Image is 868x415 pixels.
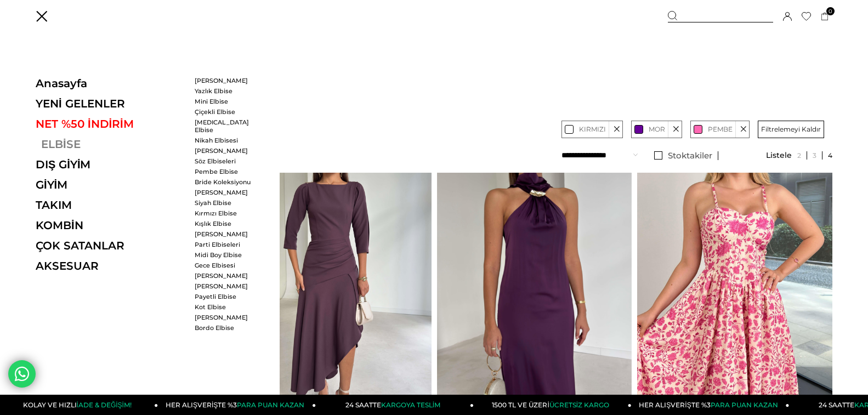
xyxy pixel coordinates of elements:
[36,239,186,252] a: ÇOK SATANLAR
[195,324,258,332] a: Bordo Elbise
[195,77,258,84] a: [PERSON_NAME]
[316,395,474,415] a: 24 SAATTEKARGOYA TESLİM
[36,259,186,272] a: AKSESUAR
[195,168,258,175] a: Pembe Elbise
[649,151,718,160] a: Stoktakiler
[195,137,258,144] a: Nikah Elbisesi
[36,77,186,90] a: Anasayfa
[195,199,258,207] a: Siyah Elbise
[195,293,258,300] a: Payetli Elbise
[195,314,258,321] a: [PERSON_NAME]
[195,147,258,155] a: [PERSON_NAME]
[195,261,258,269] a: Gece Elbisesi
[195,108,258,116] a: Çiçekli Elbise
[237,401,304,409] span: PARA PUAN KAZAN
[758,121,824,138] a: Filtrelemeyi Kaldır
[632,395,790,415] a: HER ALIŞVERİŞTE %3PARA PUAN KAZAN
[195,209,258,217] a: Kırmızı Elbise
[36,178,186,191] a: GİYİM
[36,117,186,130] a: NET %50 İNDİRİM
[195,272,258,280] a: [PERSON_NAME]
[195,178,258,186] a: Bride Koleksiyonu
[195,230,258,238] a: [PERSON_NAME]
[158,395,316,415] a: HER ALIŞVERİŞTE %3PARA PUAN KAZAN
[826,7,835,15] span: 0
[821,13,829,21] a: 0
[195,303,258,311] a: Kot Elbise
[195,220,258,228] a: Kışlık Elbise
[36,138,186,151] a: ELBİSE
[36,198,186,212] a: TAKIM
[381,401,440,409] span: KARGOYA TESLİM
[36,219,186,232] a: KOMBİN
[36,158,186,171] a: DIŞ GİYİM
[579,123,606,136] span: KIRMIZI
[1,395,158,415] a: KOLAY VE HIZLIİADE & DEĞİŞİM!
[195,87,258,95] a: Yazlık Elbise
[195,118,258,134] a: [MEDICAL_DATA] Elbise
[195,282,258,290] a: [PERSON_NAME]
[195,157,258,165] a: Söz Elbiseleri
[708,123,733,136] span: PEMBE
[195,241,258,248] a: Parti Elbiseleri
[711,401,778,409] span: PARA PUAN KAZAN
[195,251,258,259] a: Midi Boy Elbise
[761,121,821,138] span: Filtrelemeyi Kaldır
[36,97,186,110] a: YENİ GELENLER
[549,401,609,409] span: ÜCRETSİZ KARGO
[668,150,712,161] span: Stoktakiler
[474,395,632,415] a: 1500 TL VE ÜZERİÜCRETSİZ KARGO
[649,123,665,136] span: MOR
[77,401,132,409] span: İADE & DEĞİŞİM!
[195,98,258,105] a: Mini Elbise
[195,189,258,196] a: [PERSON_NAME]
